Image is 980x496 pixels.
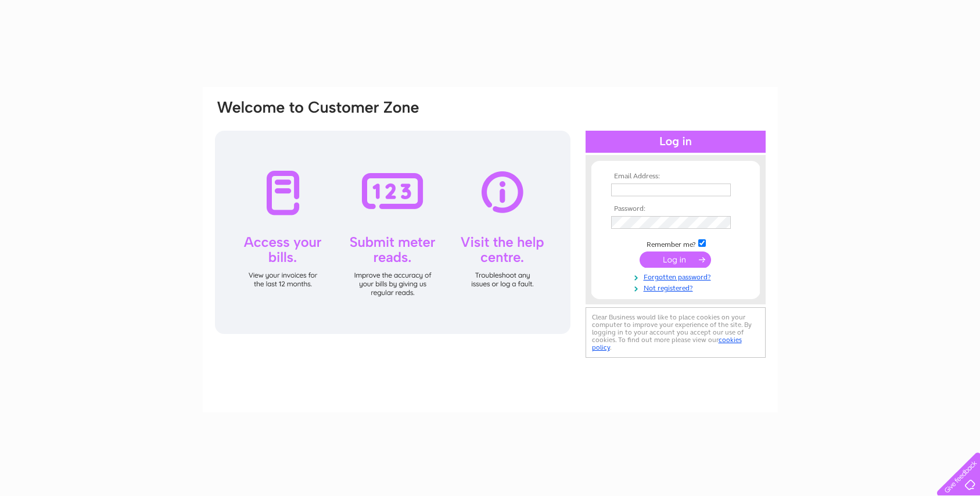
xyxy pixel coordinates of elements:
[586,307,766,358] div: Clear Business would like to place cookies on your computer to improve your experience of the sit...
[592,336,742,351] a: cookies policy
[611,282,743,293] a: Not registered?
[608,238,743,249] td: Remember me?
[611,271,743,282] a: Forgotten password?
[608,172,743,181] th: Email Address:
[608,205,743,213] th: Password:
[640,251,711,268] input: Submit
